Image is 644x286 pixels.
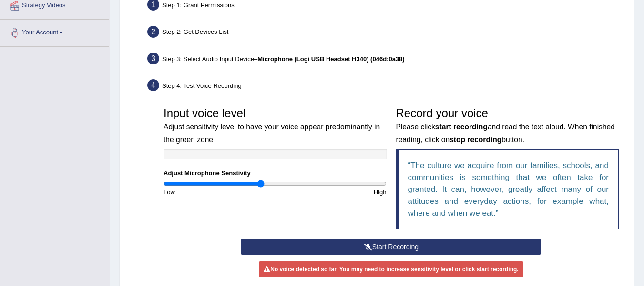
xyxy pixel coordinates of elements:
[164,169,251,178] label: Adjust Microphone Senstivity
[164,107,387,145] h3: Input voice level
[0,20,109,43] a: Your Account
[143,76,630,97] div: Step 4: Test Voice Recording
[435,123,488,131] b: start recording
[143,50,630,71] div: Step 3: Select Audio Input Device
[159,188,275,197] div: Low
[143,23,630,44] div: Step 2: Get Devices List
[254,55,405,63] span: –
[450,136,501,144] b: stop recording
[275,188,391,197] div: High
[396,123,615,143] small: Please click and read the text aloud. When finished reading, click on button.
[396,107,619,145] h3: Record your voice
[164,123,380,143] small: Adjust sensitivity level to have your voice appear predominantly in the green zone
[259,261,523,277] div: No voice detected so far. You may need to increase sensitivity level or click start recording.
[408,161,609,218] q: The culture we acquire from our families, schools, and communities is something that we often tak...
[257,55,404,63] b: Microphone (Logi USB Headset H340) (046d:0a38)
[241,239,541,255] button: Start Recording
